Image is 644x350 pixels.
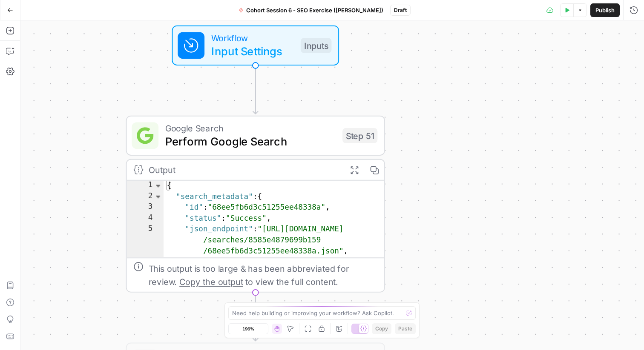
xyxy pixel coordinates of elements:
[372,323,391,334] button: Copy
[165,133,336,150] span: Perform Google Search
[253,65,258,114] g: Edge from start to step_51
[153,181,163,192] span: Toggle code folding, rows 1 through 73
[127,224,164,257] div: 5
[211,31,294,44] span: Workflow
[394,6,407,14] span: Draft
[165,121,336,134] span: Google Search
[149,163,339,176] div: Output
[301,38,332,53] div: Inputs
[211,43,294,60] span: Input Settings
[179,276,243,287] span: Copy the output
[153,191,163,202] span: Toggle code folding, rows 2 through 12
[590,3,620,17] button: Publish
[595,6,615,14] span: Publish
[242,325,254,332] span: 196%
[127,181,164,192] div: 1
[246,6,383,14] span: Cohort Session 6 - SEO Exercise ([PERSON_NAME])
[126,26,385,65] div: WorkflowInput SettingsInputs
[395,323,416,334] button: Paste
[398,325,412,333] span: Paste
[126,116,385,293] div: Google SearchPerform Google SearchStep 51Output{ "search_metadata":{ "id":"68ee5fb6d3c51255ee4833...
[253,293,258,341] g: Edge from step_51 to step_207
[342,128,377,143] div: Step 51
[127,202,164,213] div: 3
[127,213,164,224] div: 4
[149,262,378,288] div: This output is too large & has been abbreviated for review. to view the full content.
[127,256,164,300] div: 6
[375,325,388,333] span: Copy
[127,191,164,202] div: 2
[233,3,388,17] button: Cohort Session 6 - SEO Exercise ([PERSON_NAME])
